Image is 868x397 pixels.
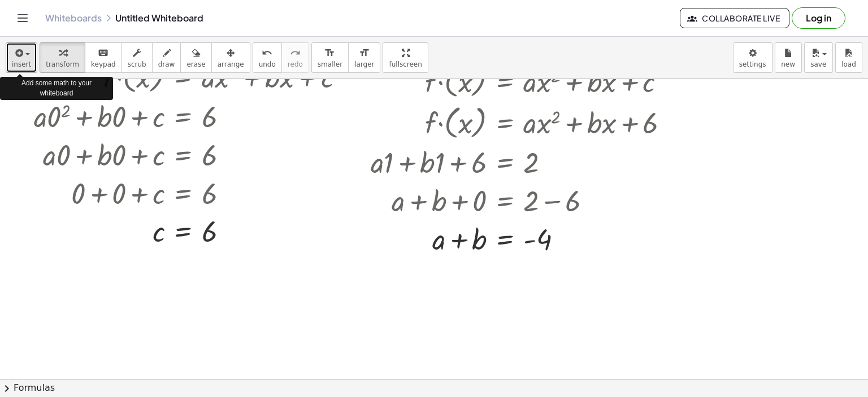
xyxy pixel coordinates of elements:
[348,42,380,73] button: format_sizelarger
[318,60,342,68] span: smaller
[354,60,374,68] span: larger
[12,60,31,68] span: insert
[211,42,250,73] button: arrange
[281,42,309,73] button: redoredo
[180,42,211,73] button: erase
[389,60,422,68] span: fullscreen
[324,46,335,60] i: format_size
[262,46,272,60] i: undo
[689,13,780,23] span: Collaborate Live
[121,42,153,73] button: scrub
[98,46,108,60] i: keyboard
[259,60,276,68] span: undo
[680,8,789,28] button: Collaborate Live
[311,42,349,73] button: format_sizesmaller
[186,60,205,68] span: erase
[218,60,244,68] span: arrange
[739,60,766,68] span: settings
[45,12,102,24] a: Whiteboards
[804,42,833,73] button: save
[792,7,845,29] button: Log in
[152,42,181,73] button: draw
[775,42,802,73] button: new
[841,60,856,68] span: load
[835,42,862,73] button: load
[14,9,32,27] button: Toggle navigation
[46,60,79,68] span: transform
[91,60,116,68] span: keypad
[781,60,795,68] span: new
[158,60,175,68] span: draw
[290,46,301,60] i: redo
[383,42,428,73] button: fullscreen
[253,42,282,73] button: undoundo
[810,60,826,68] span: save
[733,42,772,73] button: settings
[288,60,303,68] span: redo
[40,42,85,73] button: transform
[6,42,37,73] button: insert
[128,60,146,68] span: scrub
[85,42,122,73] button: keyboardkeypad
[359,46,370,60] i: format_size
